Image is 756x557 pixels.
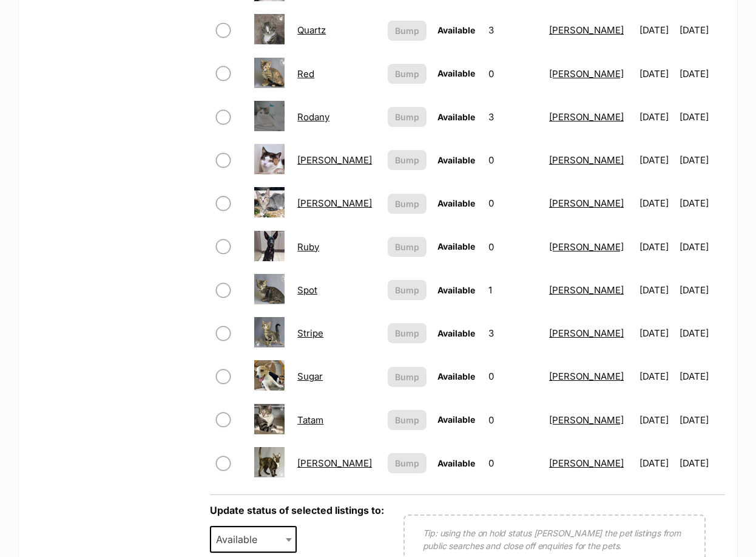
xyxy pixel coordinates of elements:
span: Bump [395,371,419,383]
span: Bump [395,414,419,426]
a: Rodany [297,111,329,123]
a: [PERSON_NAME] [549,457,624,469]
td: [DATE] [635,9,679,51]
td: [DATE] [635,399,679,441]
button: Bump [388,194,427,214]
td: [DATE] [635,139,679,181]
td: [DATE] [635,226,679,268]
p: Tip: using the on hold status [PERSON_NAME] the pet listings from public searches and close off e... [423,527,686,552]
span: Available [437,458,475,468]
button: Bump [388,280,427,300]
span: Available [437,68,475,78]
a: [PERSON_NAME] [549,111,624,123]
span: Bump [395,284,419,296]
span: Bump [395,67,419,80]
span: Bump [395,457,419,470]
a: [PERSON_NAME] [549,241,624,253]
button: Bump [388,107,427,127]
a: [PERSON_NAME] [297,197,372,209]
td: [DATE] [680,9,724,51]
td: 3 [484,9,543,51]
td: [DATE] [635,355,679,397]
span: Available [437,25,475,35]
a: [PERSON_NAME] [297,457,372,469]
button: Bump [388,410,427,430]
td: 3 [484,96,543,138]
span: Bump [395,327,419,340]
span: Available [437,328,475,338]
span: Bump [395,154,419,166]
td: 1 [484,269,543,311]
span: Bump [395,241,419,253]
button: Bump [388,453,427,473]
a: Ruby [297,241,319,253]
button: Bump [388,21,427,41]
span: Available [437,241,475,251]
span: Available [437,371,475,381]
label: Update status of selected listings to: [210,504,384,516]
span: Available [437,414,475,425]
td: [DATE] [680,53,724,95]
span: Available [210,526,297,553]
img: Rodany [254,101,285,131]
span: Available [437,198,475,208]
a: [PERSON_NAME] [297,154,372,166]
td: [DATE] [635,269,679,311]
img: Quartz [254,14,285,44]
button: Bump [388,64,427,84]
td: 0 [484,139,543,181]
td: [DATE] [635,312,679,354]
td: 0 [484,182,543,224]
span: Bump [395,24,419,37]
a: Sugar [297,371,323,382]
button: Bump [388,323,427,343]
img: Thelma [254,447,285,477]
span: Available [437,112,475,122]
td: 0 [484,399,543,441]
a: [PERSON_NAME] [549,371,624,382]
td: [DATE] [635,96,679,138]
td: [DATE] [680,96,724,138]
td: [DATE] [680,226,724,268]
span: Bump [395,197,419,210]
td: 0 [484,226,543,268]
button: Bump [388,237,427,257]
a: [PERSON_NAME] [549,154,624,166]
td: [DATE] [680,139,724,181]
a: Stripe [297,327,323,339]
a: Spot [297,284,317,296]
a: [PERSON_NAME] [549,197,624,209]
td: [DATE] [680,312,724,354]
td: [DATE] [680,355,724,397]
td: [DATE] [635,53,679,95]
img: Stripe [254,317,285,347]
img: Red [254,58,285,88]
a: Red [297,68,314,80]
td: 0 [484,53,543,95]
td: [DATE] [635,182,679,224]
td: [DATE] [635,442,679,484]
td: 0 [484,442,543,484]
td: [DATE] [680,399,724,441]
a: [PERSON_NAME] [549,284,624,296]
span: Available [437,155,475,165]
a: [PERSON_NAME] [549,24,624,36]
a: Quartz [297,24,326,36]
a: [PERSON_NAME] [549,414,624,426]
img: Spot [254,274,285,304]
td: [DATE] [680,182,724,224]
td: [DATE] [680,269,724,311]
button: Bump [388,367,427,387]
span: Available [437,285,475,295]
a: [PERSON_NAME] [549,68,624,80]
a: Tatam [297,414,323,426]
a: [PERSON_NAME] [549,327,624,339]
td: 3 [484,312,543,354]
button: Bump [388,150,427,170]
span: Bump [395,111,419,123]
span: Available [211,531,269,548]
td: [DATE] [680,442,724,484]
td: 0 [484,355,543,397]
